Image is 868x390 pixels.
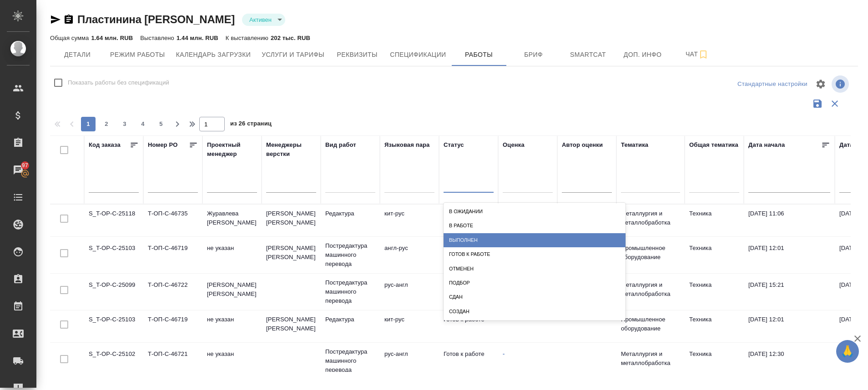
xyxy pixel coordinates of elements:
div: Выполнен [444,233,626,247]
td: S_T-OP-C-25099 [84,276,143,308]
a: - [503,350,505,357]
span: 🙏 [840,342,855,361]
td: не указан [202,345,262,377]
td: Т-ОП-С-46735 [143,205,202,236]
div: Дата начала [748,140,785,150]
span: Smartcat [566,49,610,60]
button: 5 [154,117,168,131]
span: Детали [56,49,99,60]
td: Техника [685,310,744,342]
div: Код заказа [89,140,121,150]
td: Т-ОП-С-46722 [143,276,202,308]
td: Т-ОП-С-46721 [143,345,202,377]
a: 97 [2,159,34,181]
td: Техника [685,345,744,377]
p: К выставлению [226,35,271,41]
div: Менеджеры верстки [266,140,316,159]
span: Доп. инфо [621,49,665,60]
span: Работы [457,49,501,60]
div: В работе [444,219,626,233]
div: Автор оценки [562,140,603,150]
td: Готов к работе [439,310,498,342]
td: Техника [685,239,744,271]
button: 🙏 [836,340,859,363]
button: Сохранить фильтры [809,95,826,112]
svg: Подписаться [698,49,709,60]
td: [DATE] 12:01 [744,239,835,271]
p: Редактура [325,315,375,324]
a: Пластинина [PERSON_NAME] [77,13,235,25]
p: Общая сумма [50,35,91,41]
span: Реквизиты [335,49,379,60]
p: 202 тыс. RUB [271,35,310,41]
td: Выполнен [439,276,498,308]
td: Готов к работе [439,205,498,236]
span: Режим работы [110,49,165,60]
button: 3 [117,117,132,131]
td: Готов к работе [439,345,498,377]
span: Бриф [512,49,555,60]
td: S_T-OP-C-25103 [84,239,143,271]
p: Редактура [325,209,375,218]
div: Готов к работе [444,247,626,261]
div: Языковая пара [384,140,430,150]
td: [DATE] 11:06 [744,205,835,236]
td: рус-англ [380,276,439,308]
span: из 26 страниц [230,118,272,131]
button: Скопировать ссылку [63,14,74,25]
div: Статус [444,140,464,150]
p: Постредактура машинного перевода [325,241,375,269]
td: Техника [685,276,744,308]
span: 3 [117,120,132,129]
td: [PERSON_NAME] [PERSON_NAME] [202,276,262,308]
span: 97 [16,161,34,170]
td: рус-англ [380,345,439,377]
span: 5 [154,120,168,129]
p: Промышленное оборудование [621,244,680,262]
td: [PERSON_NAME] [PERSON_NAME] [262,310,321,342]
div: Номер PO [148,140,177,150]
div: Тематика [621,140,648,150]
button: Сбросить фильтры [826,95,843,112]
td: [DATE] 12:30 [744,345,835,377]
p: Металлургия и металлобработка [621,350,680,368]
div: Подбор [444,276,626,290]
span: Календарь загрузки [176,49,251,60]
div: Проектный менеджер [207,140,257,159]
span: 4 [136,120,150,129]
td: не указан [202,310,262,342]
td: S_T-OP-C-25103 [84,310,143,342]
button: 4 [136,117,150,131]
p: 1.44 млн. RUB [177,35,218,41]
div: Вид работ [325,140,356,150]
td: S_T-OP-C-25118 [84,205,143,236]
div: Общая тематика [689,140,738,150]
span: Настроить таблицу [810,73,832,95]
td: не указан [202,239,262,271]
td: S_T-OP-C-25102 [84,345,143,377]
p: Выставлено [140,35,177,41]
span: Услуги и тарифы [262,49,324,60]
button: Активен [247,16,274,24]
span: Чат [676,49,719,60]
p: Промышленное оборудование [621,315,680,333]
div: Отменен [444,262,626,276]
span: Показать работы без спецификаций [68,78,169,87]
td: Т-ОП-С-46719 [143,239,202,271]
td: [PERSON_NAME] [PERSON_NAME] [262,239,321,271]
td: Журавлева [PERSON_NAME] [202,205,262,236]
div: В ожидании [444,205,626,219]
p: Металлургия и металлобработка [621,209,680,227]
td: [DATE] 15:21 [744,276,835,308]
td: [PERSON_NAME] [PERSON_NAME] [262,205,321,236]
div: Создан [444,305,626,319]
div: Оценка [503,140,525,150]
span: Посмотреть информацию [832,75,851,93]
p: Металлургия и металлобработка [621,280,680,299]
td: Т-ОП-С-46719 [143,310,202,342]
td: [DATE] 12:01 [744,310,835,342]
p: 1.64 млн. RUB [91,35,133,41]
div: split button [735,77,810,91]
td: Техника [685,205,744,236]
button: Скопировать ссылку для ЯМессенджера [50,14,61,25]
